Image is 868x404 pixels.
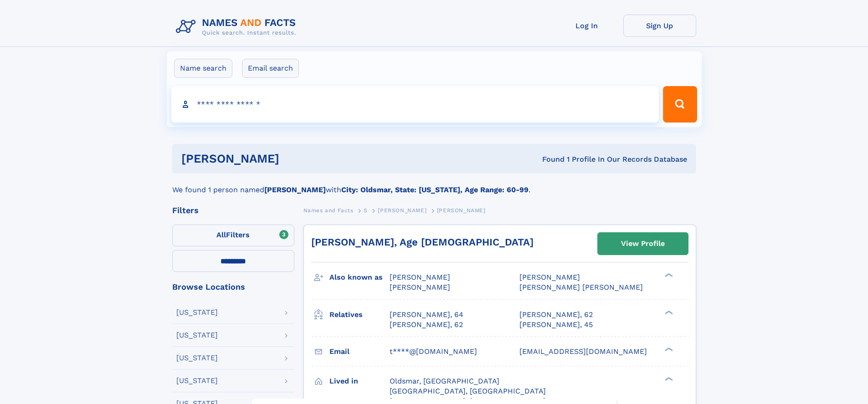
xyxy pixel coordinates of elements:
[176,377,218,384] div: [US_STATE]
[598,233,688,255] a: View Profile
[550,15,623,37] a: Log In
[341,185,529,194] b: City: Oldsmar, State: [US_STATE], Age Range: 60-99
[390,387,546,395] span: [GEOGRAPHIC_DATA], [GEOGRAPHIC_DATA]
[364,205,368,216] a: S
[663,272,673,278] div: ❯
[172,15,303,39] img: Logo Names and Facts
[519,273,580,281] span: [PERSON_NAME]
[329,373,390,389] h3: Lived in
[311,236,534,248] a: [PERSON_NAME], Age [DEMOGRAPHIC_DATA]
[390,273,450,281] span: [PERSON_NAME]
[623,15,696,37] a: Sign Up
[264,185,326,194] b: [PERSON_NAME]
[176,354,218,362] div: [US_STATE]
[390,377,499,385] span: Oldsmar, [GEOGRAPHIC_DATA]
[329,344,390,359] h3: Email
[411,154,687,164] div: Found 1 Profile In Our Records Database
[172,206,294,215] div: Filters
[329,307,390,322] h3: Relatives
[437,207,486,214] span: [PERSON_NAME]
[390,320,463,330] a: [PERSON_NAME], 62
[390,310,463,320] a: [PERSON_NAME], 64
[171,86,659,123] input: search input
[621,233,665,254] div: View Profile
[519,310,593,320] a: [PERSON_NAME], 62
[663,309,673,315] div: ❯
[663,346,673,352] div: ❯
[176,309,218,316] div: [US_STATE]
[174,59,232,78] label: Name search
[181,153,411,164] h1: [PERSON_NAME]
[172,225,294,246] label: Filters
[329,270,390,285] h3: Also known as
[378,205,426,216] a: [PERSON_NAME]
[176,332,218,339] div: [US_STATE]
[172,283,294,291] div: Browse Locations
[216,230,226,239] span: All
[242,59,299,78] label: Email search
[663,376,673,382] div: ❯
[364,207,368,214] span: S
[390,283,450,291] span: [PERSON_NAME]
[663,86,697,123] button: Search Button
[519,347,647,356] span: [EMAIL_ADDRESS][DOMAIN_NAME]
[303,205,354,216] a: Names and Facts
[172,174,696,195] div: We found 1 person named with .
[519,283,643,291] span: [PERSON_NAME] [PERSON_NAME]
[378,207,426,214] span: [PERSON_NAME]
[519,320,593,330] a: [PERSON_NAME], 45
